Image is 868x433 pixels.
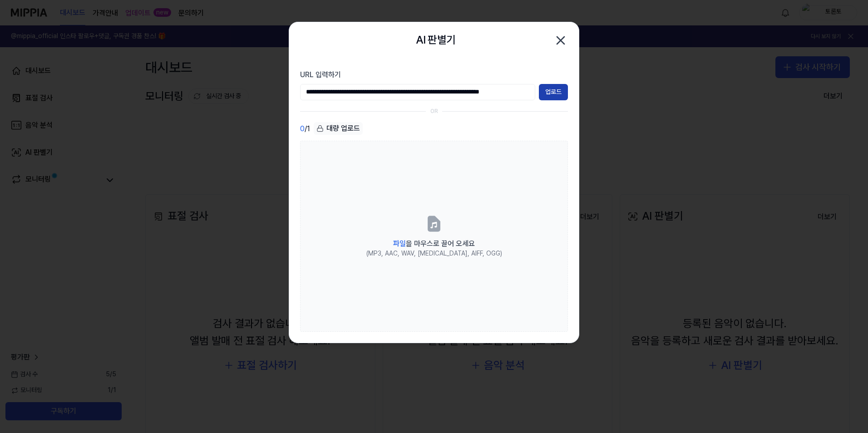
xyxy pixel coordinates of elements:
h2: AI 판별기 [416,31,455,49]
label: URL 입력하기 [300,69,568,80]
div: (MP3, AAC, WAV, [MEDICAL_DATA], AIFF, OGG) [366,249,502,258]
button: 업로드 [539,84,568,100]
span: 파일 [393,239,406,248]
span: 을 마우스로 끌어 오세요 [393,239,475,248]
div: 대량 업로드 [314,122,363,135]
span: 0 [300,123,305,134]
button: 대량 업로드 [314,122,363,135]
div: OR [430,108,438,115]
div: / 1 [300,122,310,135]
